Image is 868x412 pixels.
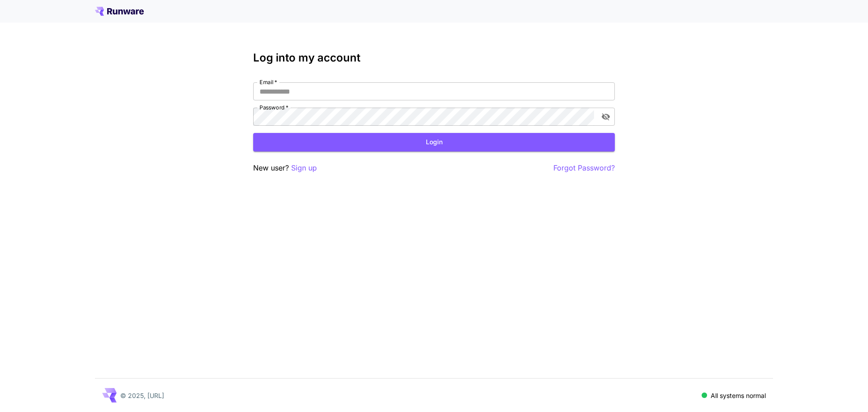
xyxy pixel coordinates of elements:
[259,104,288,111] label: Password
[259,78,277,86] label: Email
[711,391,766,400] p: All systems normal
[120,391,164,400] p: © 2025, [URL]
[253,52,615,64] h3: Log into my account
[598,109,614,125] button: toggle password visibility
[253,162,317,174] p: New user?
[253,133,615,152] button: Login
[291,162,317,174] button: Sign up
[553,162,615,174] button: Forgot Password?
